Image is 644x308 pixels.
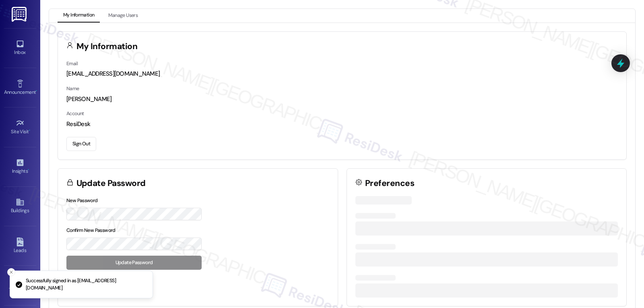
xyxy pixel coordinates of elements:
[12,7,28,22] img: ResiDesk Logo
[66,70,618,78] div: [EMAIL_ADDRESS][DOMAIN_NAME]
[36,88,37,94] span: •
[66,137,96,151] button: Sign Out
[29,128,30,133] span: •
[4,156,36,178] a: Insights •
[66,110,84,117] label: Account
[103,9,143,23] button: Manage Users
[76,179,146,188] h3: Update Password
[66,120,618,128] div: ResiDesk
[76,42,138,51] h3: My Information
[4,235,36,257] a: Leads
[66,227,116,234] label: Confirm New Password
[66,60,78,67] label: Email
[66,95,618,103] div: [PERSON_NAME]
[58,9,100,23] button: My Information
[365,179,414,188] h3: Preferences
[66,197,98,204] label: New Password
[4,275,36,296] a: Templates •
[4,195,36,217] a: Buildings
[7,268,15,276] button: Close toast
[4,116,36,138] a: Site Visit •
[66,85,79,92] label: Name
[26,277,146,291] p: Successfully signed in as [EMAIL_ADDRESS][DOMAIN_NAME]
[28,167,29,173] span: •
[4,37,36,59] a: Inbox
